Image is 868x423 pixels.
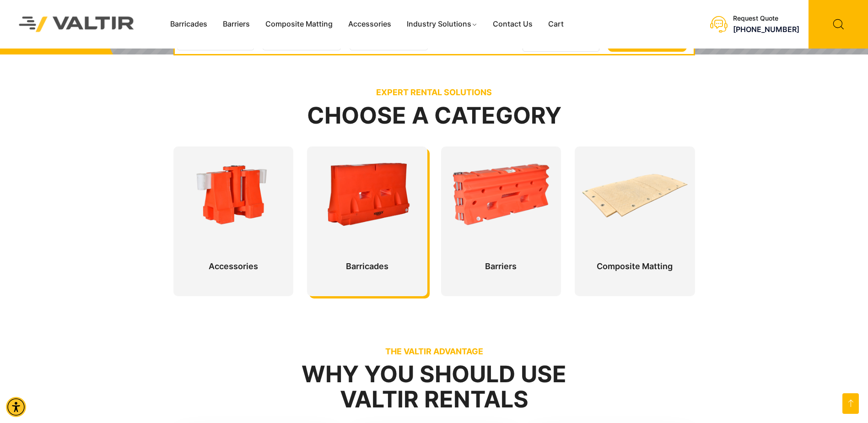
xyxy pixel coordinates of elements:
[314,160,421,263] a: Barricades Barricades
[215,17,258,31] a: Barriers
[7,5,146,44] img: Valtir Rentals
[485,17,540,31] a: Contact Us
[399,17,485,31] a: Industry Solutions
[733,15,799,22] div: Request Quote
[540,17,571,31] a: Cart
[6,397,26,417] div: Accessibility Menu
[173,347,695,357] p: THE VALTIR ADVANTAGE
[180,160,287,263] a: Accessories Accessories
[582,160,688,263] a: Composite Matting Composite Matting
[448,160,555,263] a: Barriers Barriers
[842,393,859,414] a: Open this option
[258,17,340,31] a: Composite Matting
[173,103,695,128] h2: Choose a Category
[173,362,695,412] h2: Why You Should Use Valtir Rentals
[733,25,799,34] a: call (888) 496-3625
[340,17,399,31] a: Accessories
[162,17,215,31] a: Barricades
[173,87,695,98] p: EXPERT RENTAL SOLUTIONS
